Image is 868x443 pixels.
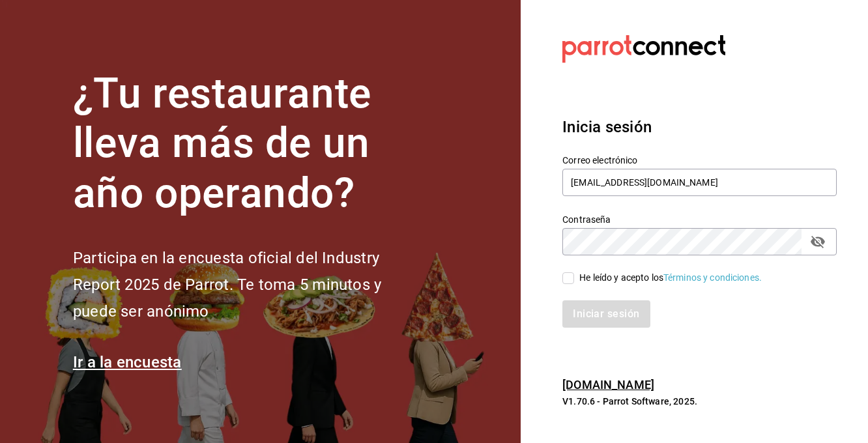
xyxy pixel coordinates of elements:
a: Ir a la encuesta [73,353,182,371]
a: Términos y condiciones. [663,272,762,283]
div: He leído y acepto los [579,271,762,285]
input: Ingresa tu correo electrónico [562,169,837,196]
h2: Participa en la encuesta oficial del Industry Report 2025 de Parrot. Te toma 5 minutos y puede se... [73,245,425,324]
h3: Inicia sesión [562,115,837,139]
p: V1.70.6 - Parrot Software, 2025. [562,395,837,408]
label: Correo electrónico [562,155,837,164]
a: [DOMAIN_NAME] [562,378,654,392]
h1: ¿Tu restaurante lleva más de un año operando? [73,69,425,219]
label: Contraseña [562,214,837,223]
button: passwordField [807,231,829,253]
